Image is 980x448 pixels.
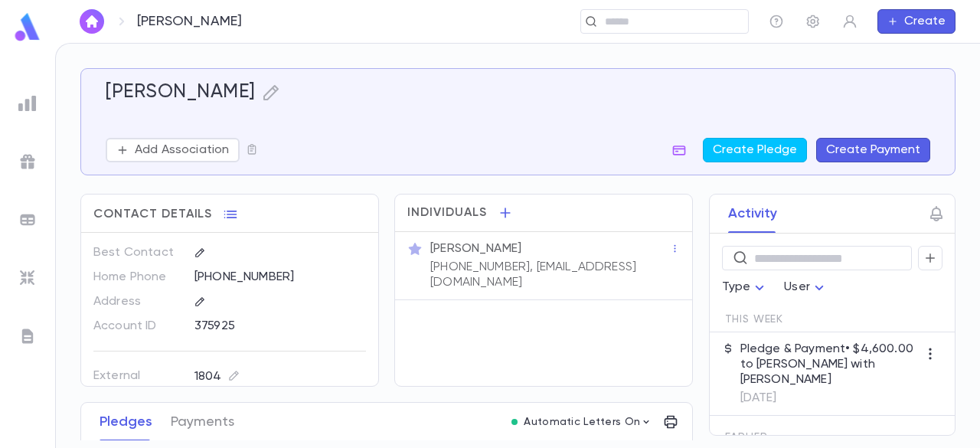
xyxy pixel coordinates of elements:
div: [PHONE_NUMBER] [194,265,366,288]
p: External Account ID [93,364,181,399]
button: Create Pledge [703,138,807,162]
img: campaigns_grey.99e729a5f7ee94e3726e6486bddda8f1.svg [18,152,37,171]
img: letters_grey.7941b92b52307dd3b8a917253454ce1c.svg [18,327,37,345]
p: Address [93,289,181,314]
h5: [PERSON_NAME] [106,81,256,104]
p: Best Contact [93,240,181,265]
button: Add Association [106,138,240,162]
span: User [784,281,810,293]
img: imports_grey.530a8a0e642e233f2baf0ef88e8c9fcb.svg [18,269,37,287]
img: home_white.a664292cf8c1dea59945f0da9f25487c.svg [83,15,101,28]
p: [PERSON_NAME] [137,13,242,30]
p: Automatic Letters On [524,416,640,428]
button: Pledges [100,403,152,441]
p: [PHONE_NUMBER], [EMAIL_ADDRESS][DOMAIN_NAME] [430,260,670,290]
div: 375925 [194,314,333,337]
p: Home Phone [93,265,181,289]
div: User [784,273,828,302]
span: Earlier [725,431,768,443]
img: batches_grey.339ca447c9d9533ef1741baa751efc33.svg [18,211,37,229]
img: logo [12,12,43,42]
div: 1804 [194,367,240,386]
span: Individuals [407,205,487,221]
button: Automatic Letters On [505,411,658,433]
button: Payments [171,403,234,441]
p: Add Association [135,142,229,158]
button: Create [877,9,955,34]
span: Type [722,281,751,293]
img: reports_grey.c525e4749d1bce6a11f5fe2a8de1b229.svg [18,94,37,113]
button: Create Payment [816,138,930,162]
p: Pledge & Payment • $4,600.00 to [PERSON_NAME] with [PERSON_NAME] [740,342,918,388]
span: This Week [725,313,784,325]
button: Activity [728,195,777,233]
span: Contact Details [93,207,212,222]
p: Account ID [93,314,181,338]
div: Type [722,273,769,302]
p: [PERSON_NAME] [430,241,521,257]
p: [DATE] [740,391,918,406]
